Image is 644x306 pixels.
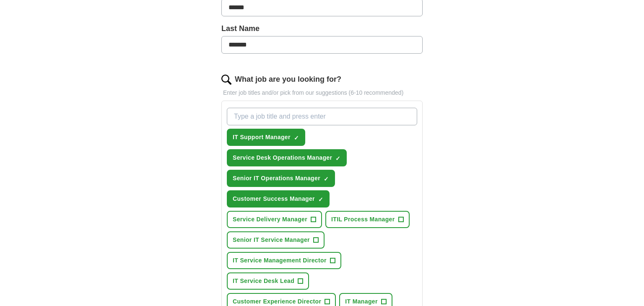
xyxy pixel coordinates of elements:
label: What job are you looking for? [235,74,341,85]
span: ITIL Process Manager [331,215,395,224]
button: Customer Success Manager✓ [227,190,330,207]
span: ✓ [294,135,299,141]
span: Service Desk Operations Manager [233,153,332,162]
span: Service Delivery Manager [233,215,307,224]
button: Service Delivery Manager [227,211,322,228]
span: Senior IT Service Manager [233,236,310,244]
p: Enter job titles and/or pick from our suggestions (6-10 recommended) [221,88,423,97]
button: Senior IT Service Manager [227,231,325,249]
span: IT Service Desk Lead [233,277,294,285]
button: Service Desk Operations Manager✓ [227,149,347,166]
button: Senior IT Operations Manager✓ [227,170,335,187]
button: IT Service Management Director [227,252,341,269]
span: IT Service Management Director [233,256,327,265]
span: Senior IT Operations Manager [233,174,320,183]
button: IT Service Desk Lead [227,272,309,290]
span: Customer Success Manager [233,194,315,203]
span: IT Manager [345,297,377,306]
span: Customer Experience Director [233,297,321,306]
span: ✓ [318,196,323,203]
span: ✓ [324,176,329,182]
span: ✓ [335,155,340,162]
img: search.png [221,75,231,85]
button: IT Support Manager✓ [227,129,305,146]
input: Type a job title and press enter [227,108,417,125]
span: IT Support Manager [233,133,291,142]
label: Last Name [221,23,423,34]
button: ITIL Process Manager [325,211,409,228]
